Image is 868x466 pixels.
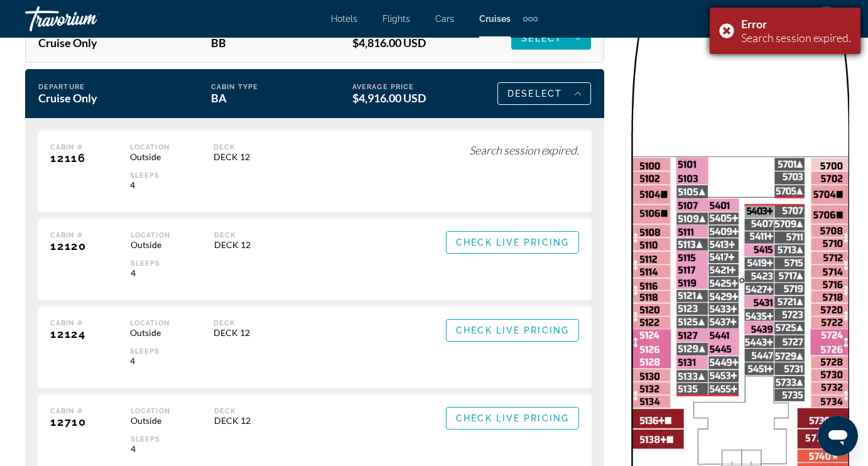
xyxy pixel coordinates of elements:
[511,27,591,50] button: Select
[50,239,87,252] div: 12120
[211,91,308,105] div: BA
[810,6,843,32] button: User Menu
[214,151,250,162] div: DECK 12
[214,239,251,250] div: DECK 12
[214,143,250,151] div: Deck
[214,319,250,327] div: Deck
[131,268,170,278] div: 4
[130,347,170,355] div: Sleeps
[38,36,167,50] div: Cruise Only
[50,407,87,415] div: Cabin #
[446,319,579,342] button: Check Live Pricing
[352,91,450,105] div: $4,916.00 USD
[131,435,170,443] div: Sleeps
[446,407,579,430] button: Check Live Pricing
[214,327,250,338] div: DECK 12
[50,231,87,239] div: Cabin #
[741,31,851,45] div: Search session expired.
[131,407,170,415] div: Location
[352,36,450,50] div: $4,816.00 USD
[50,415,87,428] div: 12710
[469,143,579,157] p: Search session expired.
[479,14,511,24] a: Cruises
[130,180,170,190] div: 4
[741,17,851,31] div: Error
[50,319,86,327] div: Cabin #
[456,413,569,423] span: Check Live Pricing
[130,355,170,366] div: 4
[446,231,579,254] button: Check Live Pricing
[521,33,562,43] span: Select
[130,151,170,162] div: Outside
[131,239,170,250] div: Outside
[214,415,251,426] div: DECK 12
[456,325,569,335] span: Check Live Pricing
[456,237,569,247] span: Check Live Pricing
[507,89,562,99] span: Deselect
[131,443,170,454] div: 4
[214,407,251,415] div: Deck
[818,416,858,456] iframe: Button to launch messaging window
[131,415,170,426] div: Outside
[382,14,410,24] a: Flights
[50,151,86,165] div: 12116
[130,171,170,180] div: Sleeps
[130,143,170,151] div: Location
[497,82,591,105] button: Deselect
[25,3,151,35] a: Travorium
[131,231,170,239] div: Location
[211,36,308,50] div: BB
[435,14,454,24] a: Cars
[331,14,357,24] a: Hotels
[130,327,170,338] div: Outside
[38,91,167,105] div: Cruise Only
[352,83,450,91] div: Average Price
[38,83,167,91] div: Departure
[130,319,170,327] div: Location
[523,9,538,29] button: Extra navigation items
[131,259,170,268] div: Sleeps
[211,83,308,91] div: Cabin Type
[214,231,251,239] div: Deck
[50,143,86,151] div: Cabin #
[50,327,86,340] div: 12124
